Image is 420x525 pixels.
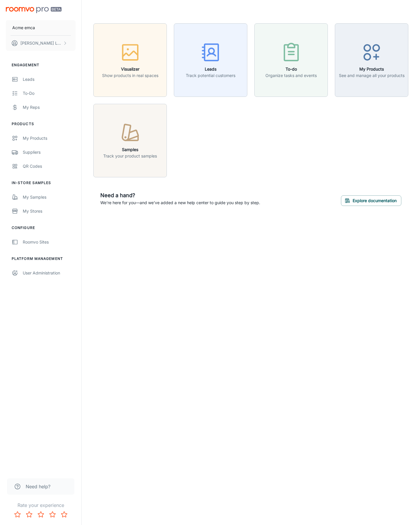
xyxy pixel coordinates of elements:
[93,137,167,143] a: SamplesTrack your product samples
[23,194,76,200] div: My Samples
[339,66,405,72] h6: My Products
[341,195,401,206] button: Explore documentation
[265,72,317,79] p: Organize tasks and events
[23,90,76,97] div: To-do
[102,72,158,79] p: Show products in real spaces
[6,7,62,13] img: Roomvo PRO Beta
[23,135,76,141] div: My Products
[186,72,235,79] p: Track potential customers
[186,66,235,72] h6: Leads
[341,197,401,203] a: Explore documentation
[254,23,328,97] button: To-doOrganize tasks and events
[6,20,76,35] button: Acme emca
[93,23,167,97] button: VisualizerShow products in real spaces
[23,163,76,169] div: QR Codes
[102,66,158,72] h6: Visualizer
[23,208,76,214] div: My Stores
[12,24,35,31] p: Acme emca
[6,36,76,51] button: [PERSON_NAME] Leaptools
[23,104,76,111] div: My Reps
[339,72,405,79] p: See and manage all your products
[335,57,408,62] a: My ProductsSee and manage all your products
[23,76,76,83] div: Leads
[100,199,260,206] p: We're here for you—and we've added a new help center to guide you step by step.
[335,23,408,97] button: My ProductsSee and manage all your products
[23,149,76,155] div: Suppliers
[93,104,167,177] button: SamplesTrack your product samples
[254,57,328,62] a: To-doOrganize tasks and events
[174,57,247,62] a: LeadsTrack potential customers
[100,191,260,199] h6: Need a hand?
[174,23,247,97] button: LeadsTrack potential customers
[103,146,157,153] h6: Samples
[20,40,62,46] p: [PERSON_NAME] Leaptools
[265,66,317,72] h6: To-do
[103,153,157,159] p: Track your product samples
